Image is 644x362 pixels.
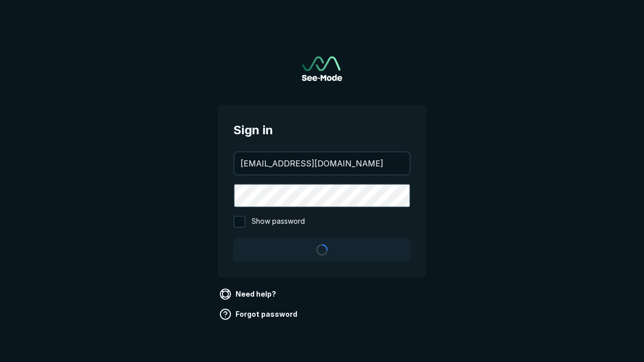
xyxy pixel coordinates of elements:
a: Go to sign in [302,56,342,81]
input: your@email.com [234,152,410,174]
img: See-Mode Logo [302,56,342,81]
a: Need help? [217,286,280,302]
span: Show password [252,216,305,228]
a: Forgot password [217,306,301,322]
span: Sign in [233,121,411,139]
